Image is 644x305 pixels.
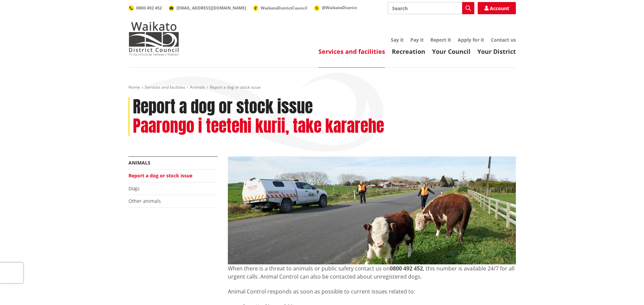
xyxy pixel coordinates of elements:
[190,84,205,90] a: Animals
[228,287,516,296] p: Animal Control responds as soon as possible to current issues related to:
[128,172,192,179] a: Report a dog or stock issue
[133,97,313,117] h1: Report a dog or stock issue
[133,116,384,136] h2: Paarongo i teetehi kurii, take kararehe
[210,84,261,90] span: Report a dog or stock issue
[128,198,161,204] a: Other animals
[128,185,140,192] a: Dogs
[128,5,162,11] a: 0800 492 452
[388,2,474,14] input: Search input
[392,47,425,56] a: Recreation
[458,37,484,43] a: Apply for it
[390,265,423,272] strong: 0800 492 452
[314,5,357,10] a: @WaikatoDistrict
[391,37,404,43] a: Say it
[318,47,385,56] a: Services and facilities
[253,5,307,11] a: WaikatoDistrictCouncil
[322,5,357,10] span: @WaikatoDistrict
[145,84,185,90] a: Services and facilities
[477,47,516,56] a: Your District
[261,5,307,11] span: WaikatoDistrictCouncil
[478,2,516,14] a: Account
[128,159,150,166] a: Animals
[169,5,246,11] a: [EMAIL_ADDRESS][DOMAIN_NAME]
[128,85,516,90] nav: breadcrumb
[432,47,471,56] a: Your Council
[228,264,516,281] p: When there is a threat to animals or public safety contact us on , this number is available 24/7 ...
[128,84,140,90] a: Home
[491,37,516,43] a: Contact us
[430,37,451,43] a: Report it
[228,156,516,264] img: Report-an-animal-issue
[176,5,246,11] span: [EMAIL_ADDRESS][DOMAIN_NAME]
[410,37,424,43] a: Pay it
[136,5,162,11] span: 0800 492 452
[128,22,179,56] img: Waikato District Council - Te Kaunihera aa Takiwaa o Waikato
